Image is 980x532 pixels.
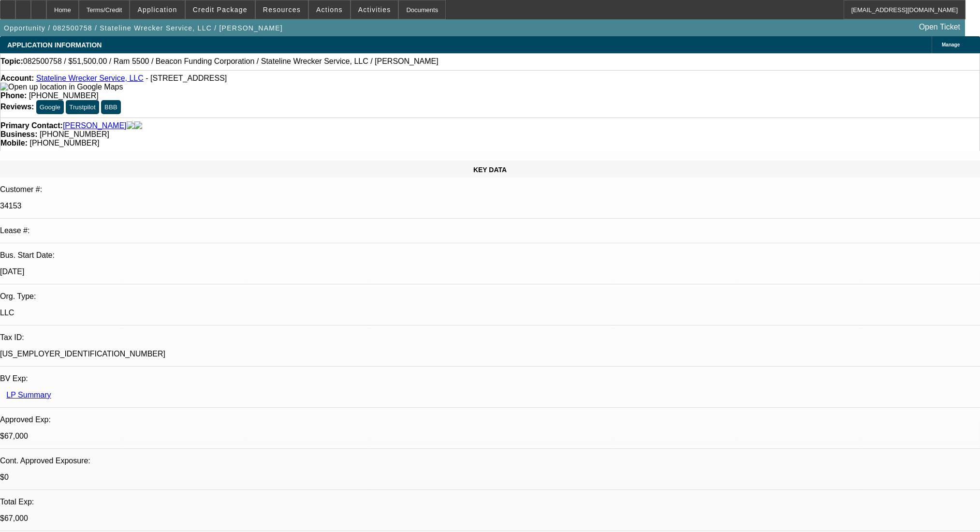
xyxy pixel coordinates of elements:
a: Stateline Wrecker Service, LLC [36,74,144,82]
span: [PHONE_NUMBER] [29,139,99,147]
button: Actions [309,0,350,19]
span: Manage [942,42,960,47]
span: KEY DATA [473,166,507,174]
span: APPLICATION INFORMATION [7,41,102,49]
button: Google [36,100,64,114]
a: [PERSON_NAME] [63,121,127,130]
strong: Reviews: [0,103,34,111]
img: facebook-icon.png [127,121,134,130]
strong: Mobile: [0,139,28,147]
strong: Account: [0,74,34,82]
a: View Google Maps [0,83,123,91]
span: [PHONE_NUMBER] [29,91,99,100]
a: LP Summary [6,391,51,399]
a: Open Ticket [915,19,964,35]
button: Resources [256,0,308,19]
span: Application [137,6,177,14]
button: Activities [351,0,398,19]
button: Application [130,0,184,19]
span: Actions [316,6,343,14]
strong: Topic: [0,57,23,66]
strong: Phone: [0,91,27,100]
button: Trustpilot [66,100,99,114]
span: Opportunity / 082500758 / Stateline Wrecker Service, LLC / [PERSON_NAME] [4,24,283,32]
span: - [STREET_ADDRESS] [146,74,227,82]
span: Activities [358,6,391,14]
span: [PHONE_NUMBER] [40,130,109,138]
img: linkedin-icon.png [134,121,142,130]
strong: Primary Contact: [0,121,63,130]
button: BBB [101,100,121,114]
span: 082500758 / $51,500.00 / Ram 5500 / Beacon Funding Corporation / Stateline Wrecker Service, LLC /... [23,57,439,66]
button: Credit Package [186,0,255,19]
span: Resources [263,6,301,14]
span: Credit Package [193,6,248,14]
img: Open up location in Google Maps [0,83,123,91]
strong: Business: [0,130,37,138]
